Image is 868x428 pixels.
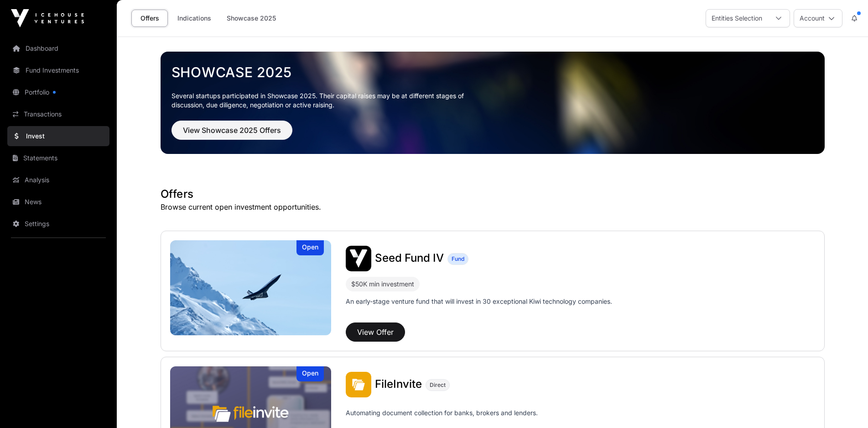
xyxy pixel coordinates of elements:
[706,10,768,27] div: Entities Selection
[375,377,422,391] span: FileInvite
[296,240,324,255] div: Open
[161,52,825,154] img: Showcase 2025
[375,253,444,264] a: Seed Fund IV
[296,366,324,381] div: Open
[430,381,446,389] span: Direct
[7,170,109,190] a: Analysis
[161,187,825,201] h1: Offers
[794,9,842,27] button: Account
[346,277,420,291] div: $50K min investment
[452,255,464,263] span: Fund
[346,322,405,342] button: View Offer
[822,384,868,428] iframe: Chat Widget
[7,104,109,124] a: Transactions
[7,214,109,234] a: Settings
[172,91,478,110] p: Several startups participated in Showcase 2025. Their capital raises may be at different stages o...
[161,201,825,212] p: Browse current open investment opportunities.
[7,148,109,168] a: Statements
[346,297,612,306] p: An early-stage venture fund that will invest in 30 exceptional Kiwi technology companies.
[7,60,109,80] a: Fund Investments
[170,240,332,335] a: Seed Fund IVOpen
[7,192,109,212] a: News
[375,251,444,264] span: Seed Fund IV
[7,126,109,146] a: Invest
[346,246,371,271] img: Seed Fund IV
[11,9,84,27] img: Icehouse Ventures Logo
[170,240,332,335] img: Seed Fund IV
[172,130,292,139] a: View Showcase 2025 Offers
[172,10,217,27] a: Indications
[351,279,414,290] div: $50K min investment
[131,10,168,27] a: Offers
[7,82,109,102] a: Portfolio
[375,379,422,391] a: FileInvite
[7,38,109,58] a: Dashboard
[172,64,814,80] a: Showcase 2025
[172,121,292,140] button: View Showcase 2025 Offers
[221,10,282,27] a: Showcase 2025
[183,125,281,136] span: View Showcase 2025 Offers
[346,372,371,397] img: FileInvite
